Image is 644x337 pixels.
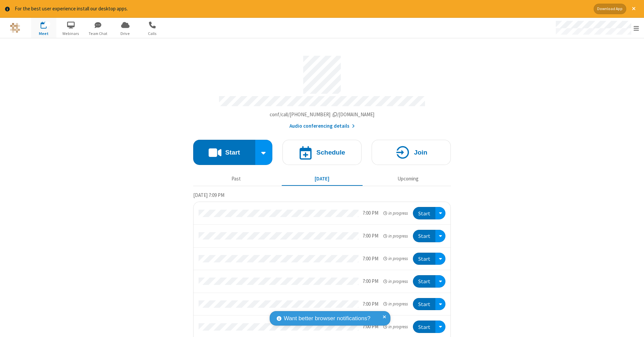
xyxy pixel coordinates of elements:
[270,111,375,118] span: Copy my meeting room link
[383,301,408,307] em: in progress
[435,230,445,242] div: Open menu
[383,233,408,239] em: in progress
[435,298,445,310] div: Open menu
[435,321,445,333] div: Open menu
[435,207,445,219] div: Open menu
[413,253,435,265] button: Start
[413,321,435,333] button: Start
[629,4,639,14] button: Close alert
[15,5,589,13] div: For the best user experience install our desktop apps.
[363,209,378,217] div: 7:00 PM
[414,149,427,156] h4: Join
[316,149,345,156] h4: Schedule
[58,31,84,37] span: Webinars
[549,18,644,38] div: Open menu
[193,51,451,130] section: Account details
[413,230,435,242] button: Start
[140,31,165,37] span: Calls
[383,255,408,262] em: in progress
[363,278,378,285] div: 7:00 PM
[193,192,224,198] span: [DATE] 7:09 PM
[31,31,56,37] span: Meet
[2,18,28,38] button: Logo
[627,320,639,332] iframe: Chat
[383,278,408,285] em: in progress
[284,314,370,323] span: Want better browser notifications?
[363,255,378,263] div: 7:00 PM
[113,31,138,37] span: Drive
[255,140,273,165] div: Start conference options
[413,298,435,310] button: Start
[383,324,408,330] em: in progress
[435,275,445,288] div: Open menu
[225,149,240,156] h4: Start
[44,22,50,27] div: 13
[383,210,408,216] em: in progress
[363,300,378,308] div: 7:00 PM
[594,4,626,14] button: Download App
[413,275,435,288] button: Start
[435,253,445,265] div: Open menu
[270,111,375,119] button: Copy my meeting room linkCopy my meeting room link
[372,140,451,165] button: Join
[282,140,362,165] button: Schedule
[363,232,378,240] div: 7:00 PM
[282,173,363,185] button: [DATE]
[196,173,277,185] button: Past
[368,173,448,185] button: Upcoming
[193,140,255,165] button: Start
[289,122,355,130] button: Audio conferencing details
[413,207,435,219] button: Start
[10,23,20,33] img: QA Selenium DO NOT DELETE OR CHANGE
[86,31,111,37] span: Team Chat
